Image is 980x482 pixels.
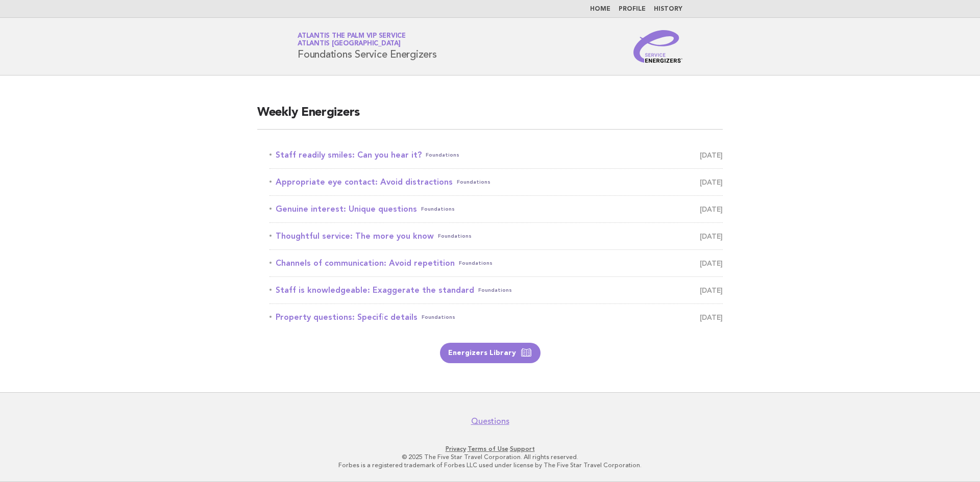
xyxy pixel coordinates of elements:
span: [DATE] [700,310,723,324]
img: Service Energizers [633,30,682,63]
a: Support [510,445,535,452]
a: Property questions: Specific detailsFoundations [DATE] [269,310,723,324]
span: [DATE] [700,256,723,270]
a: History [654,6,682,12]
span: Foundations [421,202,455,216]
span: [DATE] [700,202,723,216]
a: Staff readily smiles: Can you hear it?Foundations [DATE] [269,148,723,162]
a: Atlantis The Palm VIP ServiceAtlantis [GEOGRAPHIC_DATA] [298,33,406,47]
a: Energizers Library [440,343,541,363]
a: Privacy [446,445,466,452]
span: [DATE] [700,229,723,243]
h2: Weekly Energizers [257,105,723,130]
a: Profile [619,6,646,12]
span: Foundations [459,256,493,270]
a: Appropriate eye contact: Avoid distractionsFoundations [DATE] [269,175,723,189]
a: Questions [471,416,509,426]
a: Genuine interest: Unique questionsFoundations [DATE] [269,202,723,216]
span: Foundations [426,148,459,162]
span: Foundations [478,283,512,297]
p: · · [178,445,802,453]
span: [DATE] [700,148,723,162]
span: Foundations [438,229,472,243]
a: Channels of communication: Avoid repetitionFoundations [DATE] [269,256,723,270]
span: Foundations [457,175,491,189]
p: Forbes is a registered trademark of Forbes LLC used under license by The Five Star Travel Corpora... [178,461,802,469]
a: Terms of Use [468,445,508,452]
span: Foundations [422,310,455,324]
h1: Foundations Service Energizers [298,33,437,60]
a: Staff is knowledgeable: Exaggerate the standardFoundations [DATE] [269,283,723,297]
span: [DATE] [700,283,723,297]
a: Thoughtful service: The more you knowFoundations [DATE] [269,229,723,243]
span: Atlantis [GEOGRAPHIC_DATA] [298,41,401,47]
span: [DATE] [700,175,723,189]
a: Home [590,6,610,12]
p: © 2025 The Five Star Travel Corporation. All rights reserved. [178,453,802,461]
